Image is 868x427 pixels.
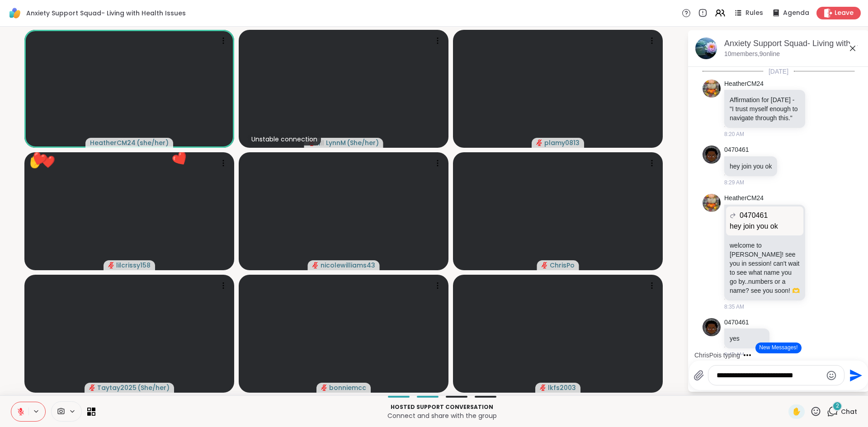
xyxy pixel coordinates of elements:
span: LynnM [326,138,346,147]
img: https://sharewell-space-live.sfo3.digitaloceanspaces.com/user-generated/9c1defb6-ec1f-4fce-98b8-0... [703,145,721,164]
img: https://sharewell-space-live.sfo3.digitaloceanspaces.com/user-generated/9c1defb6-ec1f-4fce-98b8-0... [703,318,721,336]
span: audio-muted [89,385,95,391]
div: Unstable connection [248,133,321,145]
span: Leave [835,9,854,18]
span: [DATE] [763,67,794,76]
span: HeatherCM24 [90,138,136,147]
textarea: Type your message [717,371,822,380]
span: ✋ [792,406,801,417]
span: ( she/her ) [137,138,169,147]
span: lkfs2003 [548,383,576,392]
p: yes [730,334,764,343]
span: 8:35 AM [724,303,744,311]
span: audio-muted [108,262,114,268]
a: 0470461 [724,145,749,155]
p: Connect and share with the group [101,411,783,420]
span: lilcrissy158 [116,261,151,270]
img: https://sharewell-space-live.sfo3.digitaloceanspaces.com/user-generated/e72d2dfd-06ae-43a5-b116-a... [703,80,721,98]
button: Emoji picker [826,370,837,381]
p: 10 members, 9 online [724,50,780,59]
span: nicolewilliams43 [321,261,375,270]
a: 0470461 [724,318,749,327]
span: ( She/her ) [137,383,170,392]
span: 8:29 AM [724,178,744,187]
span: Taytay2025 [97,383,137,392]
button: New Messages! [755,343,801,353]
span: audio-muted [542,262,548,268]
p: hey join you ok [730,221,800,232]
button: ❤️ [163,142,198,177]
div: ChrisPo is typing [694,351,740,360]
div: ✋ [28,153,42,171]
button: Send [844,365,865,385]
p: Hosted support conversation [101,403,783,411]
img: ShareWell Logomark [7,5,23,21]
img: Anxiety Support Squad- Living with Health Issues, Oct 06 [695,38,717,59]
span: audio-muted [536,140,542,146]
span: Chat [841,407,857,416]
a: HeatherCM24 [724,194,764,203]
span: 2 [836,402,839,410]
span: audio-muted [540,385,546,391]
button: ❤️ [11,105,67,161]
p: hey join you ok [730,162,772,171]
span: 8:20 AM [724,130,744,138]
span: Anxiety Support Squad- Living with Health Issues [26,9,186,18]
p: welcome to [PERSON_NAME]! see you in session! can't wait to see what name you go by..numbers or a... [730,241,800,295]
span: audio-muted [312,262,319,268]
p: Affirmation for [DATE] - "I trust myself enough to navigate through this." [730,95,800,122]
a: HeatherCM24 [724,80,764,89]
span: audio-muted [321,385,327,391]
span: ChrisPo [550,261,575,270]
span: plamy0813 [544,138,580,147]
span: bonniemcc [329,383,366,392]
img: https://sharewell-space-live.sfo3.digitaloceanspaces.com/user-generated/e72d2dfd-06ae-43a5-b116-a... [703,194,721,212]
span: 0470461 [740,210,768,221]
div: Anxiety Support Squad- Living with Health Issues, [DATE] [724,38,862,49]
span: Agenda [783,9,809,18]
span: Rules [745,9,763,18]
span: ( She/her ) [347,138,379,147]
